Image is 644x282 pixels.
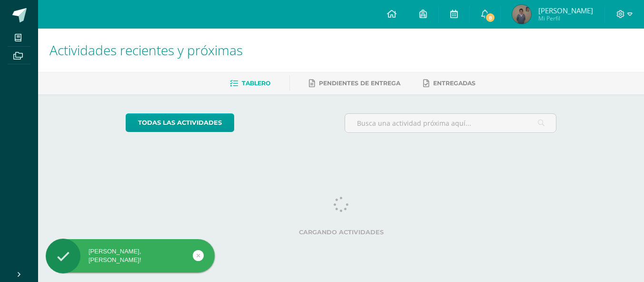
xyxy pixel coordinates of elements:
[538,6,593,15] span: [PERSON_NAME]
[230,76,270,91] a: Tablero
[242,80,270,87] span: Tablero
[423,76,476,91] a: Entregadas
[126,229,556,236] label: Cargando actividades
[309,76,400,91] a: Pendientes de entrega
[345,114,556,132] input: Busca una actividad próxima aquí...
[538,14,593,22] span: Mi Perfil
[512,5,531,24] img: 098cafaf3700ca7f8303d9d5b338d3b5.png
[319,80,400,87] span: Pendientes de entrega
[46,247,215,264] div: [PERSON_NAME], [PERSON_NAME]!
[50,41,243,59] span: Actividades recientes y próximas
[126,113,234,132] a: todas las Actividades
[433,80,476,87] span: Entregadas
[485,12,495,23] span: 8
